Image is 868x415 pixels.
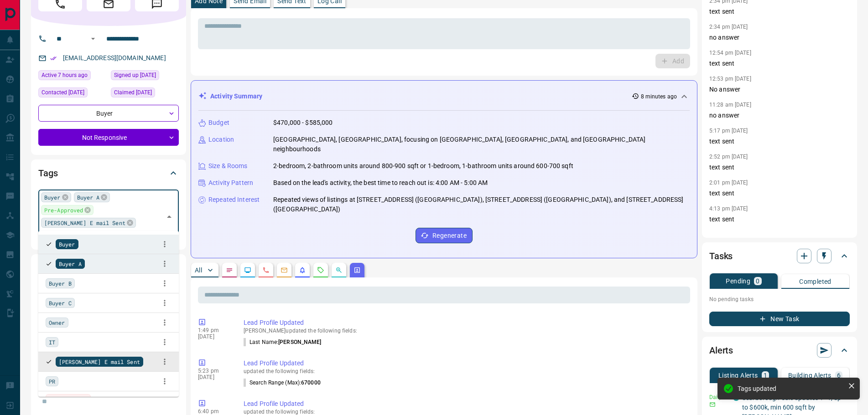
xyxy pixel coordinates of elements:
[41,192,71,202] div: Buyer
[709,163,850,172] p: text sent
[198,368,230,374] p: 5:23 pm
[273,178,488,188] p: Based on the lead's activity, the best time to reach out is: 4:00 AM - 5:00 AM
[38,87,106,100] div: Thu Oct 02 2025
[709,231,748,238] p: 5:17 pm [DATE]
[244,379,321,387] p: Search Range (Max) :
[244,359,686,368] p: Lead Profile Updated
[709,59,850,68] p: text sent
[198,408,230,415] p: 6:40 pm
[38,70,106,83] div: Sun Oct 12 2025
[59,240,75,249] span: Buyer
[641,92,677,101] p: 8 minutes ago
[198,88,690,105] div: Activity Summary8 minutes ago
[709,7,850,16] p: text sent
[709,128,748,134] p: 5:17 pm [DATE]
[709,343,733,358] h2: Alerts
[44,205,83,215] span: Pre-Approved
[281,266,288,274] svg: Emails
[49,318,65,327] span: Owner
[38,166,57,180] h2: Tags
[208,195,260,205] p: Repeated Interest
[208,118,229,128] p: Budget
[208,135,234,144] p: Location
[77,193,100,202] span: Buyer A
[42,88,84,97] span: Contacted [DATE]
[38,129,179,146] div: Not Responsive
[244,368,686,374] p: updated the following fields:
[41,218,136,228] div: [PERSON_NAME] E mail Sent
[114,71,156,80] span: Signed up [DATE]
[41,205,94,215] div: Pre-Approved
[756,278,759,284] p: 0
[244,266,251,274] svg: Lead Browsing Activity
[49,395,88,404] span: Has an Agent
[709,33,850,42] p: no answer
[38,105,179,122] div: Buyer
[50,55,57,61] svg: Email Verified
[42,71,88,80] span: Active 7 hours ago
[416,228,473,243] button: Regenerate
[244,338,322,346] p: Last Name :
[273,118,333,128] p: $470,000 - $585,000
[208,178,253,188] p: Activity Pattern
[709,102,751,108] p: 11:28 am [DATE]
[709,401,716,408] svg: Email
[59,357,140,366] span: [PERSON_NAME] E mail Sent
[49,377,55,386] span: PR
[198,374,230,380] p: [DATE]
[709,215,850,224] p: text sent
[837,372,841,379] p: 6
[799,278,832,285] p: Completed
[709,205,748,212] p: 4:13 pm [DATE]
[709,76,751,82] p: 12:53 pm [DATE]
[262,266,270,274] svg: Calls
[163,210,176,223] button: Close
[44,193,61,202] span: Buyer
[111,87,179,100] div: Tue Feb 20 2024
[49,279,72,288] span: Buyer B
[709,189,850,198] p: text sent
[301,379,321,386] span: 670000
[198,327,230,333] p: 1:49 pm
[278,339,321,345] span: [PERSON_NAME]
[709,137,850,146] p: text sent
[244,328,686,334] p: [PERSON_NAME] updated the following fields:
[709,393,728,401] p: Daily
[244,399,686,409] p: Lead Profile Updated
[709,249,733,263] h2: Tasks
[63,54,166,61] a: [EMAIL_ADDRESS][DOMAIN_NAME]
[44,218,125,227] span: [PERSON_NAME] E mail Sent
[49,298,72,307] span: Buyer C
[74,192,110,202] div: Buyer A
[317,266,324,274] svg: Requests
[88,33,99,44] button: Open
[299,266,306,274] svg: Listing Alerts
[198,333,230,340] p: [DATE]
[738,385,844,392] div: Tags updated
[709,339,850,361] div: Alerts
[709,245,850,267] div: Tasks
[208,161,248,171] p: Size & Rooms
[709,154,748,160] p: 2:52 pm [DATE]
[726,278,750,284] p: Pending
[709,179,748,186] p: 2:01 pm [DATE]
[111,70,179,83] div: Tue Nov 09 2021
[244,318,686,328] p: Lead Profile Updated
[353,266,361,274] svg: Agent Actions
[273,161,573,171] p: 2-bedroom, 2-bathroom units around 800-900 sqft or 1-bedroom, 1-bathroom units around 600-700 sqft
[709,50,751,56] p: 12:54 pm [DATE]
[335,266,343,274] svg: Opportunities
[709,312,850,326] button: New Task
[273,195,690,214] p: Repeated views of listings at [STREET_ADDRESS] ([GEOGRAPHIC_DATA]), [STREET_ADDRESS] ([GEOGRAPHIC...
[59,259,82,268] span: Buyer A
[210,92,262,101] p: Activity Summary
[49,338,55,347] span: IT
[709,292,850,306] p: No pending tasks
[273,135,690,154] p: [GEOGRAPHIC_DATA], [GEOGRAPHIC_DATA], focusing on [GEOGRAPHIC_DATA], [GEOGRAPHIC_DATA], and [GEOG...
[244,409,686,415] p: updated the following fields:
[226,266,233,274] svg: Notes
[788,372,832,379] p: Building Alerts
[38,162,179,184] div: Tags
[709,85,850,94] p: No answer
[709,111,850,120] p: no answer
